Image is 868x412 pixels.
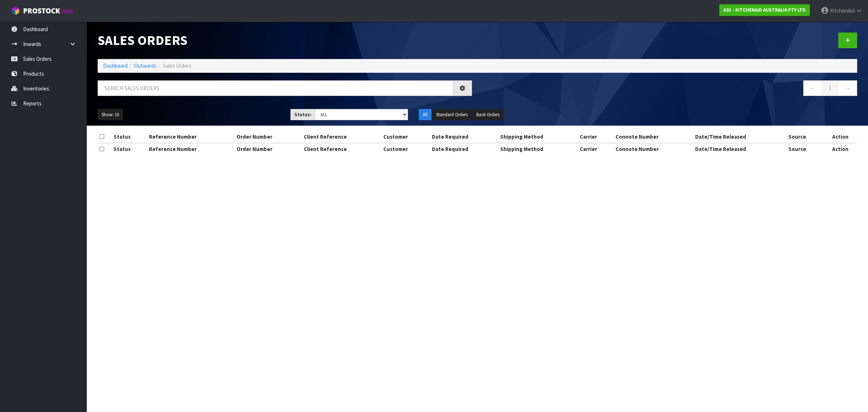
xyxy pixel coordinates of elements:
h1: Sales Orders [98,33,472,47]
th: Source [787,143,823,155]
th: Carrier [578,131,614,143]
th: Reference Number [147,131,235,143]
th: Date Required [430,131,499,143]
th: Customer [382,131,430,143]
th: Order Number [235,131,302,143]
strong: K01 - KITCHENAID AUSTRALIA PTY LTD [723,7,806,13]
button: Standard Orders [432,109,472,121]
a: → [838,80,857,96]
a: 1 [822,80,838,96]
span: KitchenAid [830,7,855,14]
th: Status [112,131,147,143]
th: Carrier [578,143,614,155]
a: Outwards [134,62,157,69]
th: Action [823,131,857,143]
th: Status [112,143,147,155]
button: All [419,109,431,121]
th: Date Required [430,143,499,155]
th: Order Number [235,143,302,155]
th: Date/Time Released [693,143,787,155]
span: ProStock [23,6,60,16]
th: Date/Time Released [693,131,787,143]
input: Search sales orders [98,80,453,96]
th: Action [823,143,857,155]
a: ← [803,80,822,96]
small: WMS [61,8,73,15]
th: Reference Number [147,143,235,155]
button: Back Orders [472,109,503,121]
th: Source [787,131,823,143]
span: Sales Orders [163,62,192,69]
strong: Status: [294,112,311,118]
nav: Page navigation [483,80,857,98]
th: Client Reference [302,131,382,143]
th: Shipping Method [498,131,578,143]
th: Shipping Method [498,143,578,155]
img: cube-alt.png [11,6,20,15]
th: Connote Number [614,131,693,143]
th: Customer [382,143,430,155]
th: Client Reference [302,143,382,155]
a: Dashboard [103,62,128,69]
th: Connote Number [614,143,693,155]
button: Show: 10 [98,109,123,121]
